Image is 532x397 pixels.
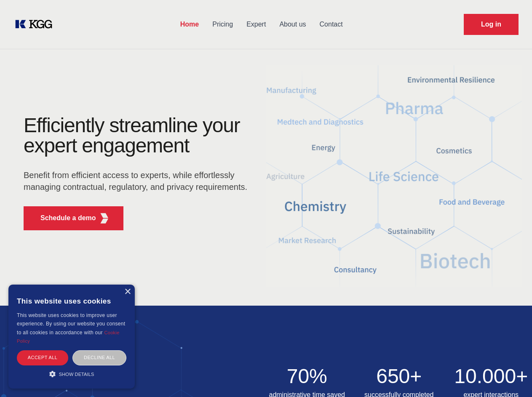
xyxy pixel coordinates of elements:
button: Schedule a demoKGG Fifth Element RED [24,206,123,230]
a: Expert [240,13,273,35]
div: Close [124,289,131,295]
a: Pricing [206,13,240,35]
p: Benefit from efficient access to experts, while effortlessly managing contractual, regulatory, an... [24,169,253,193]
span: This website uses cookies to improve user experience. By using our website you consent to all coo... [17,312,125,336]
iframe: Chat Widget [490,357,532,397]
div: Decline all [72,350,126,365]
div: Accept all [17,350,68,365]
img: KGG Fifth Element RED [266,55,522,297]
a: Home [174,13,206,35]
h2: 70% [266,366,348,386]
img: KGG Fifth Element RED [99,213,110,224]
a: Cookie Policy [17,330,120,344]
div: This website uses cookies [17,291,126,311]
a: Request Demo [464,14,519,35]
a: About us [273,13,313,35]
h1: Efficiently streamline your expert engagement [24,115,253,156]
h2: 650+ [358,366,440,386]
a: KOL Knowledge Platform: Talk to Key External Experts (KEE) [13,18,59,31]
div: Show details [17,370,126,378]
a: Contact [313,13,350,35]
p: Schedule a demo [40,213,96,223]
span: Show details [59,372,94,377]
